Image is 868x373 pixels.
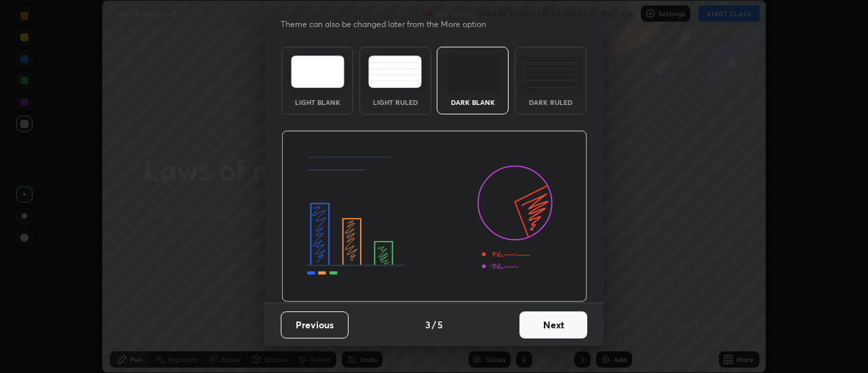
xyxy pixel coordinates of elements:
div: Dark Blank [446,99,500,106]
img: darkRuledTheme.de295e13.svg [524,56,577,88]
h4: 3 [425,317,431,332]
div: Dark Ruled [524,99,578,106]
div: Light Blank [290,99,344,106]
div: Light Ruled [368,99,422,106]
h4: / [432,317,436,332]
img: lightTheme.e5ed3b09.svg [291,56,344,88]
button: Next [519,311,587,338]
img: darkThemeBanner.d06ce4a2.svg [281,131,587,303]
h4: 5 [437,317,443,332]
img: lightRuledTheme.5fabf969.svg [368,56,422,88]
button: Previous [281,311,349,338]
img: darkTheme.f0cc69e5.svg [446,56,500,88]
p: Theme can also be changed later from the More option [281,18,500,30]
